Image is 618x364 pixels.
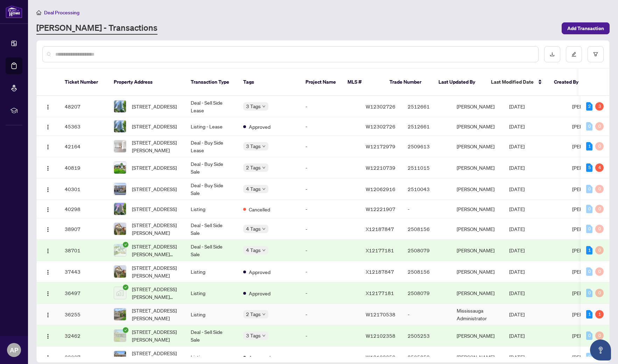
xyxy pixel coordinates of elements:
[249,289,271,297] span: Approved
[185,304,238,325] td: Listing
[59,325,108,346] td: 32462
[572,354,610,360] span: [PERSON_NAME]
[185,218,238,240] td: Deal - Sell Side Sale
[10,345,18,355] span: AP
[595,246,604,254] div: 0
[132,164,177,171] span: [STREET_ADDRESS]
[59,261,108,282] td: 37443
[509,226,525,232] span: [DATE]
[300,117,360,136] td: -
[571,52,576,57] span: edit
[132,307,180,322] span: [STREET_ADDRESS][PERSON_NAME]
[45,312,51,318] img: Logo
[402,157,451,178] td: 2511015
[59,282,108,304] td: 36497
[402,96,451,117] td: 2512661
[402,240,451,261] td: 2508079
[300,304,360,325] td: -
[366,332,395,339] span: W12102358
[509,206,525,212] span: [DATE]
[586,185,592,193] div: 0
[132,122,177,130] span: [STREET_ADDRESS]
[45,227,51,232] img: Logo
[550,52,555,57] span: download
[185,117,238,136] td: Listing - Lease
[384,69,433,96] th: Trade Number
[572,268,610,275] span: [PERSON_NAME]
[595,122,604,131] div: 0
[185,200,238,218] td: Listing
[36,10,41,15] span: home
[262,187,266,191] span: down
[114,308,126,320] img: thumbnail-img
[132,185,177,193] span: [STREET_ADDRESS]
[451,282,504,304] td: [PERSON_NAME]
[42,245,54,256] button: Logo
[59,96,108,117] td: 48207
[566,46,582,62] button: edit
[45,207,51,212] img: Logo
[588,46,604,62] button: filter
[300,96,360,117] td: -
[42,183,54,195] button: Logo
[59,218,108,240] td: 38907
[595,185,604,193] div: 0
[509,103,525,110] span: [DATE]
[185,282,238,304] td: Listing
[246,310,261,318] span: 2 Tags
[509,268,525,275] span: [DATE]
[42,330,54,341] button: Logo
[509,164,525,171] span: [DATE]
[45,355,51,360] img: Logo
[132,103,177,110] span: [STREET_ADDRESS]
[451,304,504,325] td: Mississauga Administrator
[185,69,238,96] th: Transaction Type
[114,100,126,112] img: thumbnail-img
[114,266,126,278] img: thumbnail-img
[300,157,360,178] td: -
[114,351,126,363] img: thumbnail-img
[366,143,395,149] span: W12172979
[42,203,54,215] button: Logo
[595,163,604,172] div: 4
[572,206,610,212] span: [PERSON_NAME]
[402,325,451,346] td: 2505253
[451,261,504,282] td: [PERSON_NAME]
[300,69,342,96] th: Project Name
[262,313,266,316] span: down
[45,144,51,150] img: Logo
[132,221,180,237] span: [STREET_ADDRESS][PERSON_NAME]
[366,206,395,212] span: W12221907
[262,227,266,231] span: down
[509,290,525,296] span: [DATE]
[586,246,592,254] div: 1
[185,96,238,117] td: Deal - Sell Side Lease
[366,290,394,296] span: X12177181
[342,69,384,96] th: MLS #
[262,334,266,337] span: down
[586,267,592,276] div: 0
[595,267,604,276] div: 0
[262,105,266,108] span: down
[402,218,451,240] td: 2508156
[42,121,54,132] button: Logo
[402,117,451,136] td: 2512661
[402,282,451,304] td: 2508079
[451,325,504,346] td: [PERSON_NAME]
[185,136,238,157] td: Deal - Buy Side Lease
[42,141,54,152] button: Logo
[185,325,238,346] td: Deal - Sell Side Sale
[36,22,157,35] a: [PERSON_NAME] - Transactions
[185,157,238,178] td: Deal - Buy Side Sale
[300,282,360,304] td: -
[249,205,270,213] span: Cancelled
[114,330,126,342] img: thumbnail-img
[586,331,592,340] div: 0
[132,205,177,213] span: [STREET_ADDRESS]
[132,285,180,301] span: [STREET_ADDRESS][PERSON_NAME][PERSON_NAME]
[59,136,108,157] td: 42164
[509,332,525,339] span: [DATE]
[45,104,51,110] img: Logo
[572,143,610,149] span: [PERSON_NAME]
[402,200,451,218] td: -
